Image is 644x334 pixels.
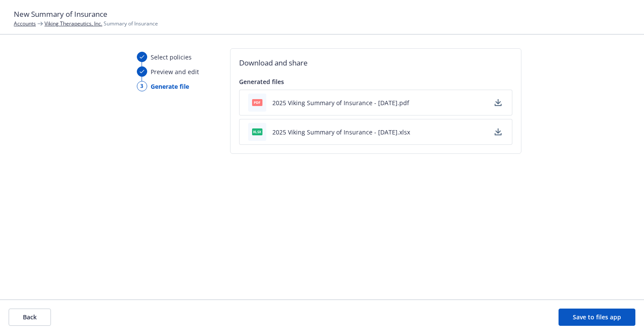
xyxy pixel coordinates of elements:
span: xlsx [252,128,262,135]
span: Generate file [151,82,189,91]
button: Back [9,309,51,326]
span: pdf [252,99,262,106]
button: Save to files app [559,309,635,326]
a: Viking Therapeutics, Inc. [44,20,102,27]
span: Generated files [239,78,284,86]
a: Accounts [14,20,36,27]
span: Summary of Insurance [44,20,158,27]
span: Select policies [151,53,192,62]
button: 2025 Viking Summary of Insurance - [DATE].xlsx [272,128,410,137]
button: 2025 Viking Summary of Insurance - [DATE].pdf [272,98,409,107]
div: 3 [137,81,147,91]
h1: New Summary of Insurance [14,9,630,20]
span: Preview and edit [151,67,199,76]
h2: Download and share [239,57,512,69]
